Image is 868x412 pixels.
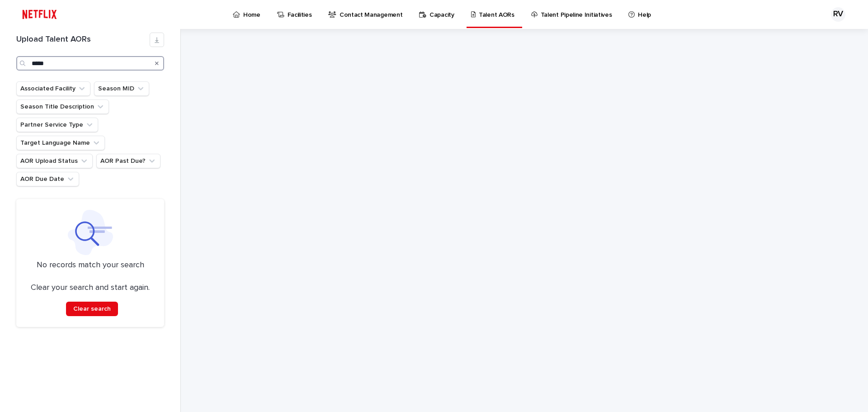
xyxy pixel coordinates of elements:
[27,260,153,270] p: No records match your search
[66,302,118,316] button: Clear search
[16,118,98,132] button: Partner Service Type
[16,81,90,96] button: Associated Facility
[16,136,105,150] button: Target Language Name
[16,99,109,114] button: Season Title Description
[18,5,61,24] img: ifQbXi3ZQGMSEF7WDB7W
[16,172,79,186] button: AOR Due Date
[16,56,164,71] input: Search
[94,81,149,96] button: Season MID
[16,154,93,168] button: AOR Upload Status
[31,283,150,293] p: Clear your search and start again.
[16,35,150,45] h1: Upload Talent AORs
[96,154,160,168] button: AOR Past Due?
[831,7,845,22] div: RV
[73,306,111,312] span: Clear search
